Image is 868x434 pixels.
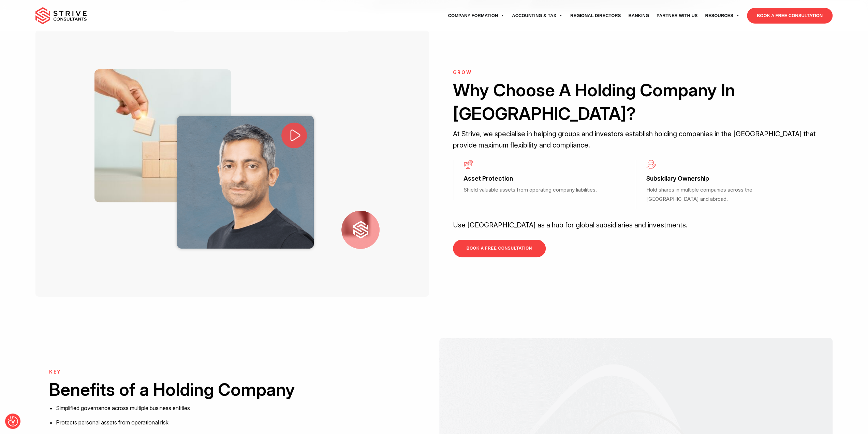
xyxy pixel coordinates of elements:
[453,128,819,151] p: At Strive, we specialise in helping groups and investors establish holding companies in the [GEOG...
[444,6,508,25] a: Company Formation
[624,6,653,25] a: Banking
[464,174,599,183] h3: Asset Protection
[35,7,87,24] img: main-logo.svg
[701,6,743,25] a: Resources
[646,185,782,204] p: Hold shares in multiple companies across the [GEOGRAPHIC_DATA] and abroad.
[49,378,415,401] h2: Benefits of a Holding Company
[453,78,819,126] h2: Why Choose A Holding Company In [GEOGRAPHIC_DATA]?
[464,185,599,195] p: Shield valuable assets from operating company liabilities.
[653,6,701,25] a: Partner with Us
[341,211,380,249] img: strive logo
[56,404,415,413] li: Simplified governance across multiple business entities
[453,220,819,231] p: Use [GEOGRAPHIC_DATA] as a hub for global subsidiaries and investments.
[646,174,782,183] h3: Subsidiary Ownership
[453,240,546,257] a: BOOK A FREE CONSULTATION
[567,6,624,25] a: Regional Directors
[747,8,833,24] a: BOOK A FREE CONSULTATION
[49,369,415,375] h6: KEY
[56,418,415,427] li: Protects personal assets from operational risk
[508,6,567,25] a: Accounting & Tax
[453,70,819,75] h6: Grow
[8,416,18,426] img: Revisit consent button
[8,416,18,426] button: Consent Preferences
